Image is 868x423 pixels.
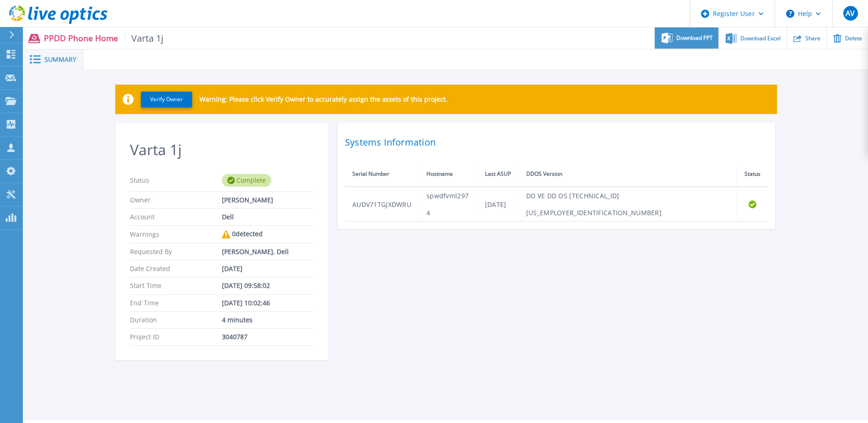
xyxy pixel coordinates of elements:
span: Download PPT [676,35,713,41]
div: 4 minutes [222,316,314,324]
div: [DATE] [222,265,314,272]
h2: Varta 1j [130,141,314,158]
th: Serial Number [345,162,419,187]
th: Hostname [419,162,478,187]
span: Summary [44,56,76,63]
p: Account [130,213,222,221]
th: Last ASUP [477,162,518,187]
p: Duration [130,316,222,324]
td: DD VE DD OS [TECHNICAL_ID][US_EMPLOYER_IDENTIFICATION_NUMBER] [518,187,737,222]
div: [DATE] 10:02:46 [222,299,314,307]
div: [PERSON_NAME], Dell [222,248,314,255]
button: Verify Owner [141,92,192,108]
h2: Systems Information [345,134,768,151]
p: Warning: Please click Verify Owner to accurately assign the assets of this project. [199,96,447,103]
div: 3040787 [222,333,314,341]
div: Complete [222,174,271,187]
p: Start Time [130,282,222,289]
span: Varta 1j [125,33,164,43]
td: spwdfvml2974 [419,187,478,222]
p: Requested By [130,248,222,255]
span: Delete [845,36,862,41]
td: AUDV71TGJXDWRU [345,187,419,222]
th: DDOS Version [518,162,737,187]
div: 0 detected [222,230,314,239]
span: AV [846,10,855,17]
p: Owner [130,196,222,204]
div: [PERSON_NAME] [222,196,314,204]
td: [DATE] [477,187,518,222]
p: End Time [130,299,222,307]
p: Date Created [130,265,222,272]
span: Download Excel [740,36,781,41]
span: Share [805,36,820,41]
p: Project ID [130,333,222,341]
p: PPDD Phone Home [44,33,164,43]
p: Warnings [130,230,222,239]
div: Dell [222,213,314,221]
th: Status [737,162,768,187]
p: Status [130,174,222,187]
div: [DATE] 09:58:02 [222,282,314,289]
